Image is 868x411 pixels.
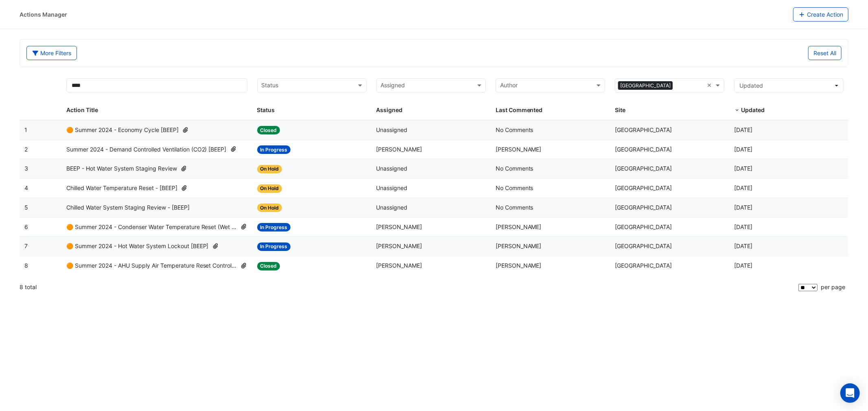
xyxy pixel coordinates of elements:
[66,164,177,173] span: BEEP - Hot Water System Staging Review
[615,184,672,191] span: [GEOGRAPHIC_DATA]
[496,165,533,172] span: No Comments
[376,204,408,211] span: Unassigned
[615,223,672,230] span: [GEOGRAPHIC_DATA]
[618,81,673,90] span: [GEOGRAPHIC_DATA]
[376,106,403,113] span: Assigned
[257,203,282,212] span: On Hold
[257,262,280,270] span: Closed
[739,82,763,89] span: Updated
[257,145,291,154] span: In Progress
[257,242,291,251] span: In Progress
[20,10,67,19] div: Actions Manager
[257,184,282,193] span: On Hold
[734,242,752,249] span: 2024-11-26T10:55:09.723
[257,106,275,113] span: Status
[615,204,672,211] span: [GEOGRAPHIC_DATA]
[615,262,672,269] span: [GEOGRAPHIC_DATA]
[376,223,422,230] span: [PERSON_NAME]
[734,184,752,191] span: 2025-04-29T09:36:36.613
[66,261,237,270] span: 🟠 Summer 2024 - AHU Supply Air Temperature Reset Control Strategy [BEEP]
[257,165,282,173] span: On Hold
[496,184,533,191] span: No Comments
[257,126,280,134] span: Closed
[734,262,752,269] span: 2024-10-28T11:55:36.164
[24,262,28,269] span: 8
[376,184,408,191] span: Unassigned
[376,262,422,269] span: [PERSON_NAME]
[734,78,844,93] button: Updated
[66,145,227,154] span: Summer 2024 - Demand Controlled Ventilation (CO2) [BEEP]
[496,204,533,211] span: No Comments
[24,165,28,172] span: 3
[808,46,842,60] button: Reset All
[24,204,28,211] span: 5
[66,184,177,193] span: Chilled Water Temperature Reset - [BEEP]
[734,146,752,153] span: 2025-06-24T10:30:52.631
[793,7,849,22] button: Create Action
[24,184,28,191] span: 4
[24,126,27,133] span: 1
[257,223,291,231] span: In Progress
[66,106,98,113] span: Action Title
[26,46,77,60] button: More Filters
[615,242,672,249] span: [GEOGRAPHIC_DATA]
[24,223,28,230] span: 6
[376,242,422,249] span: [PERSON_NAME]
[821,283,845,290] span: per page
[24,242,28,249] span: 7
[496,106,543,113] span: Last Commented
[66,223,237,232] span: 🟠 Summer 2024 - Condenser Water Temperature Reset (Wet Bulb) [BEEP]
[707,81,714,90] span: Clear
[734,204,752,211] span: 2025-04-29T09:36:29.880
[496,126,533,133] span: No Comments
[615,146,672,153] span: [GEOGRAPHIC_DATA]
[66,242,209,251] span: 🟠 Summer 2024 - Hot Water System Lockout [BEEP]
[66,125,179,135] span: 🟠 Summer 2024 - Economy Cycle [BEEP]
[376,165,408,172] span: Unassigned
[840,383,860,403] div: Open Intercom Messenger
[734,126,752,133] span: 2025-06-25T11:41:12.978
[496,262,542,269] span: [PERSON_NAME]
[734,165,752,172] span: 2025-04-29T10:01:45.139
[615,126,672,133] span: [GEOGRAPHIC_DATA]
[615,106,625,113] span: Site
[496,146,542,153] span: [PERSON_NAME]
[615,165,672,172] span: [GEOGRAPHIC_DATA]
[20,277,797,297] div: 8 total
[496,242,542,249] span: [PERSON_NAME]
[376,146,422,153] span: [PERSON_NAME]
[376,126,408,133] span: Unassigned
[734,223,752,230] span: 2024-11-26T10:56:29.783
[24,146,28,153] span: 2
[741,106,765,113] span: Updated
[496,223,542,230] span: [PERSON_NAME]
[66,203,190,212] span: Chilled Water System Staging Review - [BEEP]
